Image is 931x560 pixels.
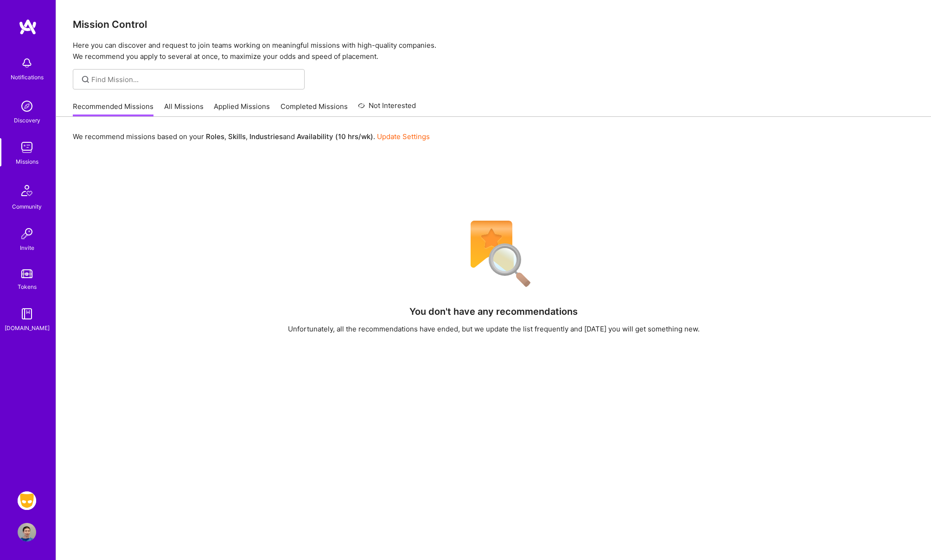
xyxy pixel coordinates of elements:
[18,282,37,292] div: Tokens
[297,132,373,141] b: Availability (10 hrs/wk)
[19,19,37,35] img: logo
[16,157,38,166] div: Missions
[91,75,298,84] input: Find Mission...
[73,19,914,30] h3: Mission Control
[18,523,36,541] img: User Avatar
[18,224,36,243] img: Invite
[20,243,34,253] div: Invite
[214,102,270,117] a: Applied Missions
[358,100,416,117] a: Not Interested
[11,72,44,82] div: Notifications
[377,132,430,141] a: Update Settings
[18,97,36,115] img: discovery
[73,102,153,117] a: Recommended Missions
[15,523,38,541] a: User Avatar
[18,491,36,510] img: Grindr: Mobile + BE + Cloud
[288,324,700,334] div: Unfortunately, all the recommendations have ended, but we update the list frequently and [DATE] y...
[18,54,36,72] img: bell
[5,323,50,333] div: [DOMAIN_NAME]
[206,132,224,141] b: Roles
[454,215,533,293] img: No Results
[249,132,283,141] b: Industries
[18,138,36,157] img: teamwork
[164,102,204,117] a: All Missions
[80,74,91,85] i: icon SearchGrey
[15,491,38,510] a: Grindr: Mobile + BE + Cloud
[12,202,42,211] div: Community
[228,132,246,141] b: Skills
[281,102,348,117] a: Completed Missions
[73,40,914,62] p: Here you can discover and request to join teams working on meaningful missions with high-quality ...
[18,305,36,323] img: guide book
[21,269,32,278] img: tokens
[73,132,430,141] p: We recommend missions based on your , , and .
[14,115,40,125] div: Discovery
[16,179,38,202] img: Community
[409,306,578,317] h4: You don't have any recommendations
